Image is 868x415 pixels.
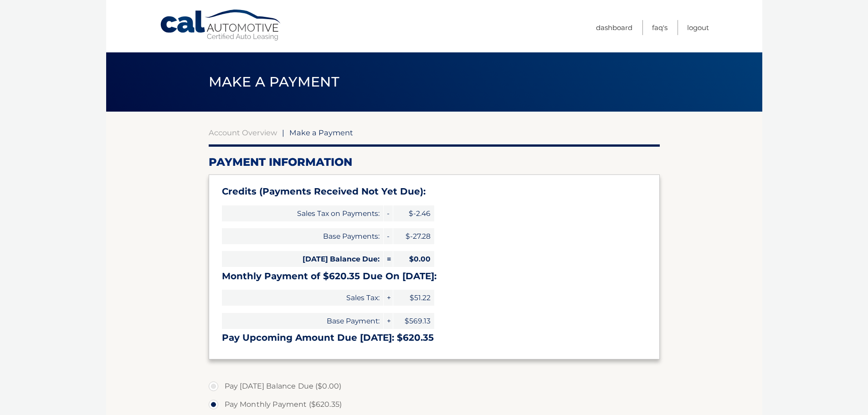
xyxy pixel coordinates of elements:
label: Pay [DATE] Balance Due ($0.00) [209,377,660,395]
a: Cal Automotive [159,9,282,41]
span: Make a Payment [209,73,339,90]
span: + [384,313,393,329]
a: Dashboard [596,20,632,35]
h2: Payment Information [209,155,660,169]
span: $-2.46 [393,205,434,221]
h3: Monthly Payment of $620.35 Due On [DATE]: [222,271,647,282]
span: Sales Tax on Payments: [222,205,383,221]
span: + [384,290,393,306]
a: Logout [687,20,709,35]
span: Make a Payment [289,128,353,137]
span: Sales Tax: [222,290,383,306]
label: Pay Monthly Payment ($620.35) [209,395,660,414]
span: $0.00 [393,251,434,267]
span: $51.22 [393,290,434,306]
span: = [384,251,393,267]
a: Account Overview [209,128,277,137]
span: Base Payment: [222,313,383,329]
span: $-27.28 [393,228,434,244]
h3: Pay Upcoming Amount Due [DATE]: $620.35 [222,332,647,343]
h3: Credits (Payments Received Not Yet Due): [222,186,647,197]
span: Base Payments: [222,228,383,244]
span: - [384,228,393,244]
span: [DATE] Balance Due: [222,251,383,267]
span: $569.13 [393,313,434,329]
span: - [384,205,393,221]
span: | [282,128,284,137]
a: FAQ's [652,20,668,35]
